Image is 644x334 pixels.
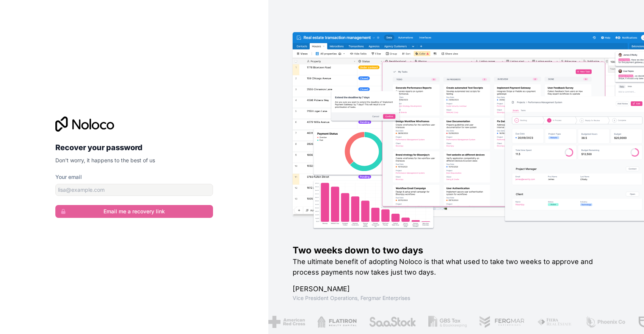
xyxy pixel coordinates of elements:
h1: [PERSON_NAME] [293,284,620,294]
img: /assets/gbstax-C-GtDUiK.png [428,316,467,328]
label: Your email [55,173,82,181]
button: Email me a recovery link [55,205,213,218]
img: /assets/fiera-fwj2N5v4.png [537,316,573,328]
img: /assets/american-red-cross-BAupjrZR.png [268,316,305,328]
img: /assets/phoenix-BREaitsQ.png [585,316,626,328]
img: /assets/saastock-C6Zbiodz.png [369,316,417,328]
p: Don't worry, it happens to the best of us [55,157,213,164]
h2: The ultimate benefit of adopting Noloco is that what used to take two weeks to approve and proces... [293,256,620,278]
h1: Two weeks down to two days [293,244,620,256]
h1: Vice President Operations , Fergmar Enterprises [293,294,620,302]
h2: Recover your password [55,141,213,154]
img: /assets/fergmar-CudnrXN5.png [479,316,525,328]
img: /assets/flatiron-C8eUkumj.png [317,316,357,328]
input: email [55,184,213,196]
